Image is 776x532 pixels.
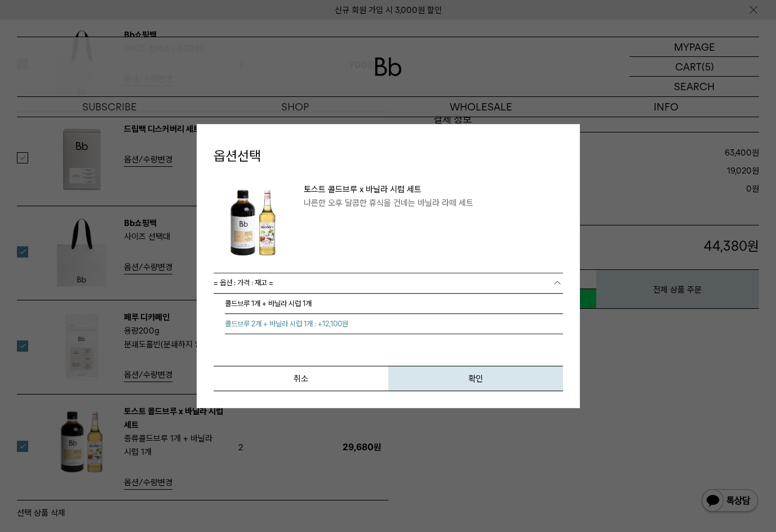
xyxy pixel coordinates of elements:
span: = 옵션 : 가격 : 재고 = [214,274,273,291]
p: 나른한 오후 달콤한 휴식을 건네는 바닐라 라떼 세트 [304,196,563,210]
li: 콜드브루 1개 + 바닐라 시럽 1개 [225,294,563,314]
img: 토스트 콜드브루 x 바닐라 시럽 세트 [214,183,292,261]
span: 확인 [468,374,483,384]
span: 취소 [294,374,308,384]
button: 취소 [214,366,388,391]
h4: 옵션선택 [214,147,563,166]
li: 콜드브루 2개 + 바닐라 시럽 1개 : +12,100원 [225,314,563,334]
button: 확인 [388,366,563,391]
p: 토스트 콜드브루 x 바닐라 시럽 세트 [304,183,563,196]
